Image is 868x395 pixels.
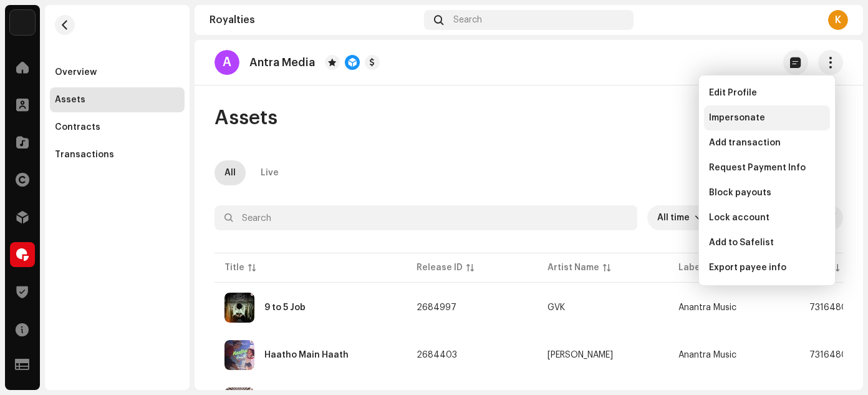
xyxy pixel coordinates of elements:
div: Title [224,261,244,274]
div: dropdown trigger [695,205,703,230]
span: Anantra Music [678,303,736,312]
div: Overview [55,67,97,77]
re-m-nav-item: Contracts [50,115,185,140]
div: All [224,160,236,185]
span: All time [657,205,695,230]
div: Royalties [210,15,419,25]
div: Assets [55,95,85,105]
re-m-nav-item: Overview [50,60,185,85]
div: K [828,10,848,30]
img: 48abdf53-cddf-4e01-9e79-5fe7168ae1c4 [224,340,254,370]
input: Search [215,205,637,230]
div: 9 to 5 Job [264,303,306,312]
span: Assets [215,105,277,130]
span: Add transaction [709,138,781,148]
span: Edit Profile [709,88,757,98]
span: Add to Safelist [709,238,774,248]
div: Transactions [55,150,114,160]
span: Request Payment Info [709,163,806,173]
img: d73da87a-7d52-4405-9413-2a0887262a25 [224,293,254,323]
span: Impersonate [709,113,765,123]
re-m-nav-item: Transactions [50,142,185,167]
re-m-nav-item: Assets [50,87,185,112]
p: Antra Media [249,56,315,69]
span: GVK [547,303,658,312]
div: Contracts [55,122,100,132]
span: Block payouts [709,188,771,198]
div: Live [261,160,279,185]
div: Release ID [417,261,463,274]
img: 10d72f0b-d06a-424f-aeaa-9c9f537e57b6 [10,10,35,35]
div: GVK [547,303,565,312]
div: Haatho Main Haath [264,351,349,359]
div: [PERSON_NAME] [547,351,613,359]
div: A [215,50,239,75]
div: Label Name [678,261,730,274]
span: Anantra Music [678,351,736,359]
span: Search [453,15,482,25]
span: Lock account [709,213,769,223]
span: Amar Dudam [547,351,658,359]
div: Artist Name [547,261,599,274]
span: 2684403 [417,351,457,359]
span: 2684997 [417,303,456,312]
span: Export payee info [709,263,786,273]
